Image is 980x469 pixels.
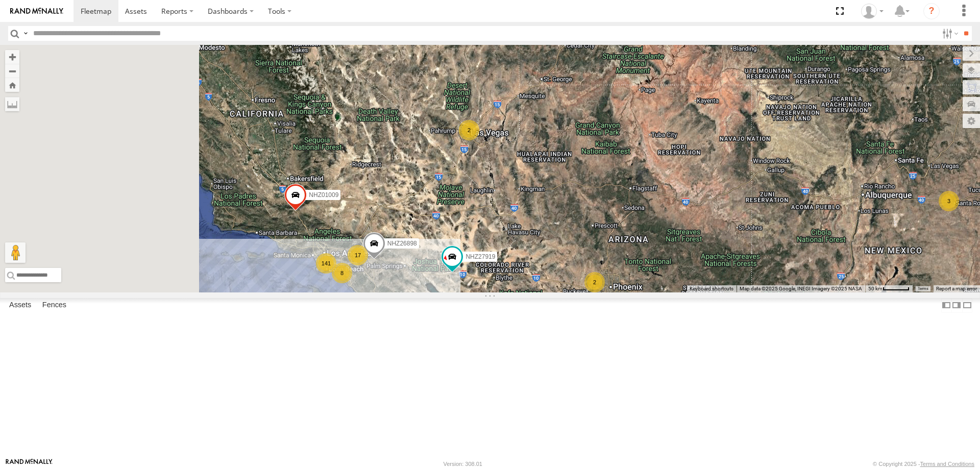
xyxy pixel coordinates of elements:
[690,285,733,292] button: Keyboard shortcuts
[332,263,352,283] div: 8
[868,286,883,291] span: 50 km
[348,245,368,265] div: 17
[873,461,974,467] div: © Copyright 2025 -
[5,97,19,111] label: Measure
[865,285,913,292] button: Map Scale: 50 km per 49 pixels
[918,287,928,291] a: Terms (opens in new tab)
[387,239,417,246] span: NHZ26898
[584,272,605,292] div: 2
[857,4,887,19] div: Zulema McIntosch
[459,120,479,140] div: 2
[465,253,495,260] span: NHZ27919
[21,26,30,41] label: Search Query
[938,26,960,41] label: Search Filter Options
[936,286,977,291] a: Report a map error
[6,459,53,469] a: Visit our Website
[923,3,940,19] i: ?
[309,191,338,199] span: NHZ01009
[963,114,980,128] label: Map Settings
[10,8,63,15] img: rand-logo.svg
[5,242,26,263] button: Drag Pegman onto the map to open Street View
[920,461,974,467] a: Terms and Conditions
[5,50,19,64] button: Zoom in
[444,461,482,467] div: Version: 308.01
[316,253,336,274] div: 141
[37,298,71,312] label: Fences
[5,64,19,78] button: Zoom out
[951,298,962,313] label: Dock Summary Table to the Right
[740,286,862,291] span: Map data ©2025 Google, INEGI Imagery ©2025 NASA
[939,191,959,211] div: 3
[941,298,951,313] label: Dock Summary Table to the Left
[4,298,36,312] label: Assets
[962,298,972,313] label: Hide Summary Table
[5,78,19,92] button: Zoom Home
